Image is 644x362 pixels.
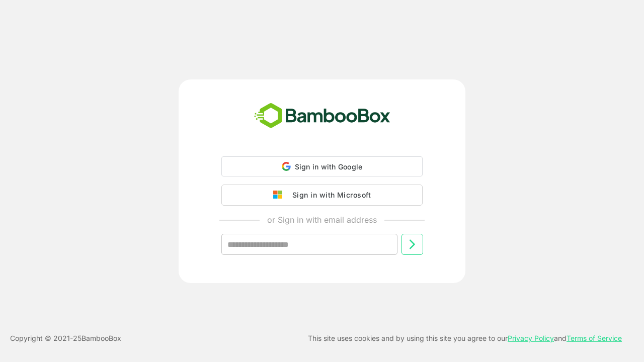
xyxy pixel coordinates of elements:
a: Terms of Service [567,334,622,342]
div: Sign in with Google [221,156,423,176]
p: or Sign in with email address [267,214,377,226]
a: Privacy Policy [508,334,554,342]
span: Sign in with Google [295,162,363,171]
p: This site uses cookies and by using this site you agree to our and [308,332,622,344]
div: Sign in with Microsoft [287,189,371,202]
img: bamboobox [249,100,396,133]
p: Copyright © 2021- 25 BambooBox [10,332,121,344]
img: google [273,191,287,200]
button: Sign in with Microsoft [221,185,423,206]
